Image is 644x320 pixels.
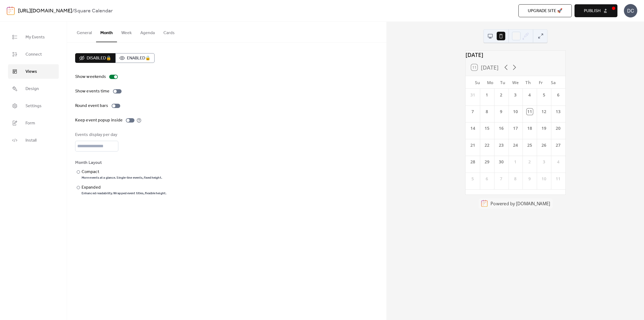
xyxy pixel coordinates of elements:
[82,191,166,196] div: Enhanced readability. Wrapped event titles, flexible height.
[512,109,518,115] div: 10
[509,76,522,89] div: We
[584,8,601,14] span: Publish
[82,184,165,191] div: Expanded
[541,176,547,182] div: 10
[498,159,504,165] div: 30
[498,92,504,98] div: 2
[82,176,162,180] div: More events at a glance. Single-line events, fixed height.
[7,6,15,15] img: logo
[512,176,518,182] div: 8
[469,142,475,148] div: 21
[555,142,561,148] div: 27
[484,76,496,89] div: Mo
[25,103,42,109] span: Settings
[555,125,561,132] div: 20
[82,169,161,175] div: Compact
[526,109,533,115] div: 11
[75,74,106,80] div: Show weekends
[25,86,39,92] span: Design
[555,176,561,182] div: 11
[8,99,59,113] a: Settings
[75,88,110,95] div: Show events time
[496,76,509,89] div: Tu
[25,69,37,75] span: Views
[512,92,518,98] div: 3
[75,160,377,166] div: Month Layout
[25,51,42,58] span: Connect
[498,109,504,115] div: 9
[466,51,565,59] div: [DATE]
[484,109,490,115] div: 8
[555,92,561,98] div: 6
[528,8,562,14] span: Upgrade site 🚀
[534,76,547,89] div: Fr
[522,76,534,89] div: Th
[526,142,533,148] div: 25
[159,22,179,42] button: Cards
[75,103,108,109] div: Round event bars
[74,6,113,16] b: Square Calendar
[18,6,72,16] a: [URL][DOMAIN_NAME]
[72,22,96,42] button: General
[484,142,490,148] div: 22
[547,76,559,89] div: Sa
[469,109,475,115] div: 7
[491,200,550,206] div: Powered by
[25,137,36,144] span: Install
[25,120,35,127] span: Form
[484,125,490,132] div: 15
[624,4,637,17] div: DC
[72,6,74,16] b: /
[541,109,547,115] div: 12
[484,92,490,98] div: 1
[117,22,136,42] button: Week
[555,109,561,115] div: 13
[8,116,59,130] a: Form
[498,142,504,148] div: 23
[469,176,475,182] div: 5
[8,133,59,148] a: Install
[8,81,59,96] a: Design
[75,117,123,124] div: Keep event popup inside
[484,159,490,165] div: 29
[469,92,475,98] div: 31
[516,200,550,206] a: [DOMAIN_NAME]
[8,47,59,62] a: Connect
[526,159,533,165] div: 2
[469,159,475,165] div: 28
[8,30,59,44] a: My Events
[96,22,117,42] button: Month
[484,176,490,182] div: 6
[541,142,547,148] div: 26
[512,159,518,165] div: 1
[469,125,475,132] div: 14
[526,176,533,182] div: 9
[541,92,547,98] div: 5
[75,132,117,138] div: Events display per day
[541,159,547,165] div: 3
[575,4,617,17] button: Publish
[512,142,518,148] div: 24
[25,34,45,41] span: My Events
[512,125,518,132] div: 17
[498,176,504,182] div: 7
[136,22,159,42] button: Agenda
[541,125,547,132] div: 19
[526,92,533,98] div: 4
[8,64,59,79] a: Views
[555,159,561,165] div: 4
[471,76,484,89] div: Su
[498,125,504,132] div: 16
[526,125,533,132] div: 18
[518,4,572,17] button: Upgrade site 🚀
